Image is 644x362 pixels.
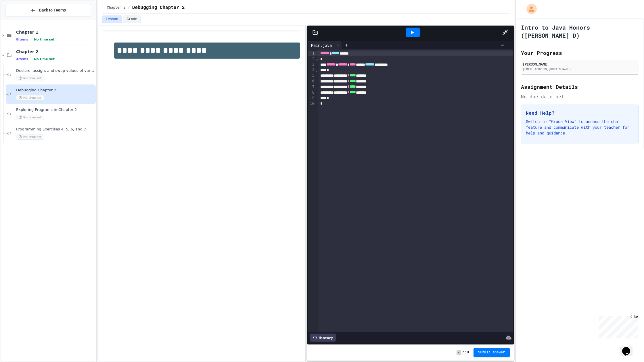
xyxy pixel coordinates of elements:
div: 2 [308,56,315,62]
span: Debugging Chapter 2 [132,4,185,11]
div: Chat with us now!Close [2,2,40,36]
span: / [462,350,464,355]
span: Submit Answer [478,350,505,355]
span: Exploring Programs in Chapter 2 [16,107,95,112]
h1: Intro to Java Honors ([PERSON_NAME] D) [521,23,639,39]
div: 8 [308,90,315,95]
h3: Need Help? [526,109,634,116]
span: • [30,37,32,42]
span: 10 [465,350,469,355]
div: 10 [308,101,315,106]
div: No due date set [521,93,639,100]
span: • [30,57,32,61]
span: No time set [34,57,55,61]
iframe: chat widget [620,339,638,356]
h2: Assignment Details [521,83,639,91]
span: 8 items [16,38,28,41]
button: Lesson [102,16,122,23]
span: Back to Teams [39,7,66,13]
h2: Your Progress [521,49,639,57]
span: / [128,5,130,10]
div: 3 [308,62,315,68]
div: [EMAIL_ADDRESS][DOMAIN_NAME] [523,67,637,71]
button: Back to Teams [5,4,91,16]
span: Chapter 2 [16,49,95,54]
span: 4 items [16,57,28,61]
p: Switch to "Grade View" to access the chat feature and communicate with your teacher for help and ... [526,119,634,136]
span: No time set [16,76,44,81]
span: No time set [16,115,44,120]
div: Main.java [308,41,342,49]
span: Debugging Chapter 2 [16,88,95,93]
div: 7 [308,84,315,90]
div: Main.java [308,42,335,48]
iframe: chat widget [596,314,638,338]
span: No time set [16,134,44,140]
span: Programming Exercises 4, 5, 6, and 7 [16,127,95,132]
span: Fold line [315,57,318,61]
div: 5 [308,73,315,78]
span: Chapter 2 [107,5,126,10]
div: 6 [308,78,315,84]
button: Grade [123,16,141,23]
span: - [457,350,461,355]
div: 9 [308,95,315,101]
div: 1 [308,51,315,56]
button: Submit Answer [474,348,510,357]
span: Chapter 1 [16,30,95,35]
span: No time set [34,38,55,41]
div: My Account [520,2,538,16]
span: Declare, assign, and swap values of variables [16,68,95,73]
div: [PERSON_NAME] [523,61,637,67]
div: History [310,334,336,342]
span: No time set [16,95,44,101]
div: 4 [308,67,315,73]
span: Fold line [315,68,318,72]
